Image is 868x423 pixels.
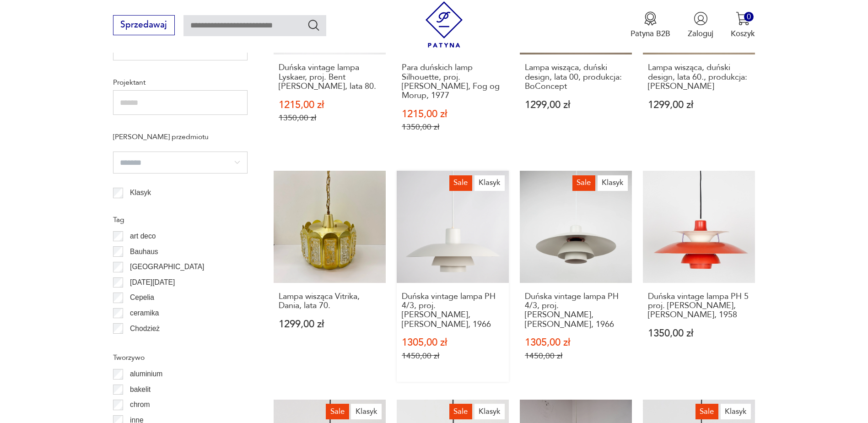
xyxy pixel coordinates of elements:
[525,292,627,330] h3: Duńska vintage lampa PH 4/3, proj. [PERSON_NAME], [PERSON_NAME], 1966
[397,171,509,382] a: SaleKlasykDuńska vintage lampa PH 4/3, proj. Poul Henningsen, Louis Poulsen, 1966Duńska vintage l...
[279,100,381,110] p: 1215,00 zł
[648,100,750,110] p: 1299,00 zł
[274,171,386,382] a: Lampa wisząca Vitrika, Dania, lata 70.Lampa wisząca Vitrika, Dania, lata 70.1299,00 zł
[130,323,160,335] p: Chodzież
[130,246,158,258] p: Bauhaus
[421,1,467,48] img: Patyna - sklep z meblami i dekoracjami vintage
[402,351,504,361] p: 1450,00 zł
[631,11,670,39] button: Patyna B2B
[744,12,754,22] div: 0
[130,384,151,396] p: bakelit
[694,11,708,26] img: Ikonka użytkownika
[525,351,627,361] p: 1450,00 zł
[525,100,627,110] p: 1299,00 zł
[113,76,248,88] p: Projektant
[731,28,755,39] p: Koszyk
[648,63,750,91] h3: Lampa wisząca, duński design, lata 60., produkcja: [PERSON_NAME]
[643,11,658,26] img: Ikona medalu
[113,352,248,363] p: Tworzywo
[648,329,750,338] p: 1350,00 zł
[631,28,670,39] p: Patyna B2B
[525,338,627,347] p: 1305,00 zł
[402,122,504,132] p: 1350,00 zł
[130,399,150,411] p: chrom
[631,11,670,39] a: Ikona medaluPatyna B2B
[402,63,504,101] h3: Para duńskich lamp Silhouette, proj. [PERSON_NAME], Fog og Morup, 1977
[520,171,632,382] a: SaleKlasykDuńska vintage lampa PH 4/3, proj. Poul Henningsen, Louis Poulsen, 1966Duńska vintage l...
[113,131,248,143] p: [PERSON_NAME] przedmiotu
[279,292,381,311] h3: Lampa wisząca Vitrika, Dania, lata 70.
[130,368,162,380] p: aluminium
[402,292,504,330] h3: Duńska vintage lampa PH 4/3, proj. [PERSON_NAME], [PERSON_NAME], 1966
[648,292,750,320] h3: Duńska vintage lampa PH 5 proj. [PERSON_NAME], [PERSON_NAME], 1958
[402,338,504,347] p: 1305,00 zł
[736,11,750,26] img: Ikona koszyka
[688,28,713,39] p: Zaloguj
[525,63,627,91] h3: Lampa wisząca, duński design, lata 00, produkcja: BoConcept
[279,113,381,123] p: 1350,00 zł
[113,15,175,35] button: Sprzedawaj
[130,277,175,288] p: [DATE][DATE]
[130,230,156,242] p: art deco
[130,338,157,350] p: Ćmielów
[113,214,248,226] p: Tag
[130,261,204,273] p: [GEOGRAPHIC_DATA]
[731,11,755,39] button: 0Koszyk
[402,109,504,119] p: 1215,00 zł
[688,11,713,39] button: Zaloguj
[113,22,175,29] a: Sprzedawaj
[130,292,154,304] p: Cepelia
[130,307,159,319] p: ceramika
[643,171,755,382] a: Duńska vintage lampa PH 5 proj. Poul Henningsen, Louis Poulsen, 1958Duńska vintage lampa PH 5 pro...
[279,63,381,91] h3: Duńska vintage lampa Lyskaer, proj. Bent [PERSON_NAME], lata 80.
[307,18,320,32] button: Szukaj
[130,187,151,199] p: Klasyk
[279,320,381,329] p: 1299,00 zł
